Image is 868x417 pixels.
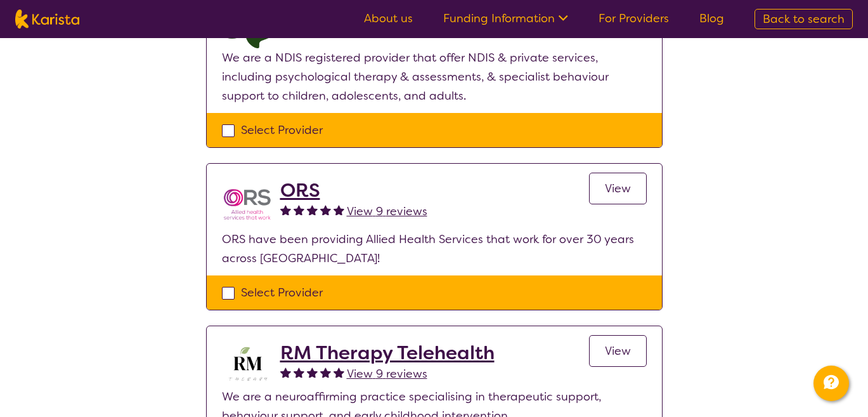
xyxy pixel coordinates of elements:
[280,367,291,378] img: fullstar
[307,204,318,215] img: fullstar
[222,230,647,268] p: ORS have been providing Allied Health Services that work for over 30 years across [GEOGRAPHIC_DATA]!
[15,10,79,29] img: Karista logo
[599,11,669,26] a: For Providers
[755,9,853,29] a: Back to search
[347,202,427,221] a: View 9 reviews
[280,204,291,215] img: fullstar
[605,343,631,359] span: View
[280,179,427,202] a: ORS
[347,364,427,383] a: View 9 reviews
[699,11,724,26] a: Blog
[334,204,344,215] img: fullstar
[320,367,331,378] img: fullstar
[443,11,568,26] a: Funding Information
[364,11,413,26] a: About us
[347,366,427,381] span: View 9 reviews
[280,341,495,364] a: RM Therapy Telehealth
[605,181,631,196] span: View
[334,367,344,378] img: fullstar
[813,366,849,401] button: Channel Menu
[222,179,273,230] img: nspbnteb0roocrxnmwip.png
[589,335,647,367] a: View
[222,48,647,105] p: We are a NDIS registered provider that offer NDIS & private services, including psychological the...
[222,341,273,387] img: b3hjthhf71fnbidirs13.png
[294,204,304,215] img: fullstar
[320,204,331,215] img: fullstar
[347,204,427,219] span: View 9 reviews
[589,173,647,204] a: View
[294,367,304,378] img: fullstar
[763,11,845,27] span: Back to search
[307,367,318,378] img: fullstar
